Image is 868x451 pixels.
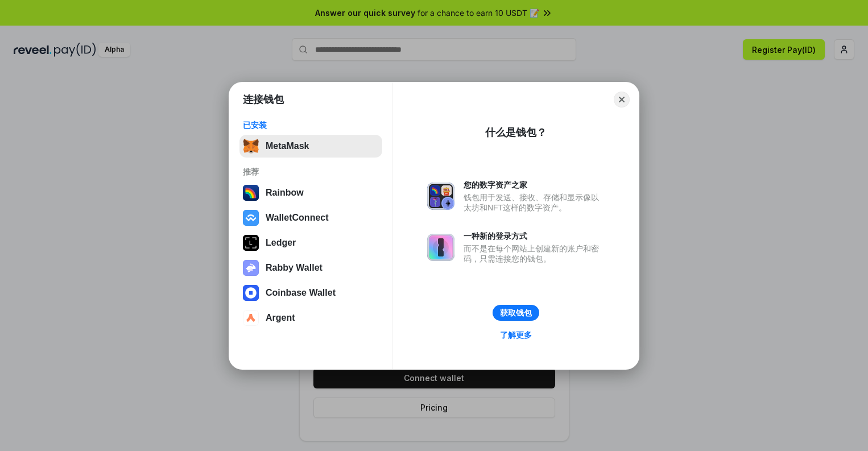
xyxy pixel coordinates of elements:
button: WalletConnect [239,206,382,229]
div: 什么是钱包？ [485,126,547,139]
img: svg+xml,%3Csvg%20width%3D%2228%22%20height%3D%2228%22%20viewBox%3D%220%200%2028%2028%22%20fill%3D... [243,310,259,326]
div: 钱包用于发送、接收、存储和显示像以太坊和NFT这样的数字资产。 [464,192,605,213]
img: svg+xml,%3Csvg%20xmlns%3D%22http%3A%2F%2Fwww.w3.org%2F2000%2Fsvg%22%20fill%3D%22none%22%20viewBox... [243,260,259,276]
div: 已安装 [243,120,379,130]
button: Rainbow [239,181,382,204]
img: svg+xml,%3Csvg%20xmlns%3D%22http%3A%2F%2Fwww.w3.org%2F2000%2Fsvg%22%20fill%3D%22none%22%20viewBox... [427,183,454,210]
img: svg+xml,%3Csvg%20width%3D%2228%22%20height%3D%2228%22%20viewBox%3D%220%200%2028%2028%22%20fill%3D... [243,285,259,301]
a: 了解更多 [493,328,539,342]
div: 而不是在每个网站上创建新的账户和密码，只需连接您的钱包。 [464,243,605,264]
button: Rabby Wallet [239,256,382,279]
div: MetaMask [266,141,309,151]
div: Rabby Wallet [266,263,323,273]
div: Ledger [266,238,296,248]
button: Close [614,92,630,107]
button: 获取钱包 [493,305,539,321]
img: svg+xml,%3Csvg%20xmlns%3D%22http%3A%2F%2Fwww.w3.org%2F2000%2Fsvg%22%20fill%3D%22none%22%20viewBox... [427,234,454,261]
div: 了解更多 [500,330,532,340]
div: 推荐 [243,167,379,177]
img: svg+xml,%3Csvg%20width%3D%2228%22%20height%3D%2228%22%20viewBox%3D%220%200%2028%2028%22%20fill%3D... [243,210,259,226]
button: MetaMask [239,135,382,158]
img: svg+xml,%3Csvg%20width%3D%22120%22%20height%3D%22120%22%20viewBox%3D%220%200%20120%20120%22%20fil... [243,185,259,201]
button: Coinbase Wallet [239,282,382,304]
div: WalletConnect [266,213,329,223]
div: Rainbow [266,188,304,198]
button: Argent [239,307,382,329]
img: svg+xml,%3Csvg%20fill%3D%22none%22%20height%3D%2233%22%20viewBox%3D%220%200%2035%2033%22%20width%... [243,138,259,154]
div: 一种新的登录方式 [464,231,605,241]
h1: 连接钱包 [243,93,284,106]
button: Ledger [239,231,382,254]
div: 您的数字资产之家 [464,180,605,190]
div: Argent [266,313,295,323]
img: svg+xml,%3Csvg%20xmlns%3D%22http%3A%2F%2Fwww.w3.org%2F2000%2Fsvg%22%20width%3D%2228%22%20height%3... [243,235,259,251]
div: 获取钱包 [500,308,532,318]
div: Coinbase Wallet [266,288,336,298]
